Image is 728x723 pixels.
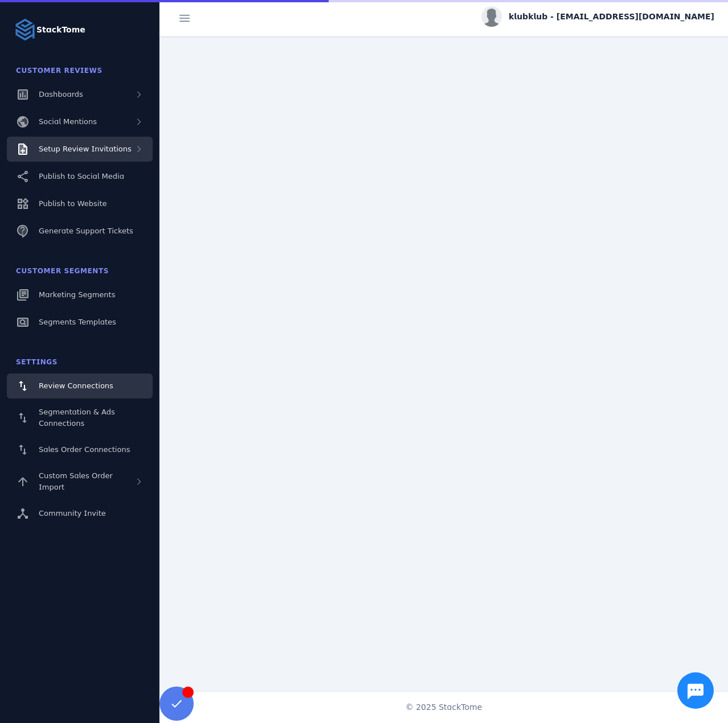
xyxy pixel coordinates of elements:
span: Custom Sales Order Import [39,471,113,491]
img: profile.jpg [481,6,502,27]
span: klubklub - [EMAIL_ADDRESS][DOMAIN_NAME] [509,11,714,23]
span: Segments Templates [39,318,116,326]
span: Community Invite [39,509,106,517]
span: Setup Review Invitations [39,145,132,153]
a: Marketing Segments [7,282,153,307]
span: Dashboards [39,90,83,98]
span: Settings [16,358,58,366]
span: Publish to Social Media [39,172,124,180]
strong: StackTome [36,24,85,36]
span: Customer Reviews [16,67,103,75]
span: Sales Order Connections [39,445,130,454]
a: Sales Order Connections [7,437,153,462]
a: Publish to Social Media [7,164,153,189]
a: Publish to Website [7,191,153,216]
a: Community Invite [7,501,153,526]
span: Generate Support Tickets [39,227,133,235]
span: Publish to Website [39,199,107,208]
a: Segmentation & Ads Connections [7,401,153,435]
span: Segmentation & Ads Connections [39,408,115,428]
span: Marketing Segments [39,290,115,299]
button: klubklub - [EMAIL_ADDRESS][DOMAIN_NAME] [481,6,714,27]
span: Review Connections [39,381,113,390]
a: Segments Templates [7,310,153,335]
a: Review Connections [7,373,153,399]
span: Customer Segments [16,267,109,275]
img: Logo image [14,18,36,41]
a: Generate Support Tickets [7,219,153,244]
span: © 2025 StackTome [406,701,482,713]
span: Social Mentions [39,117,97,126]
